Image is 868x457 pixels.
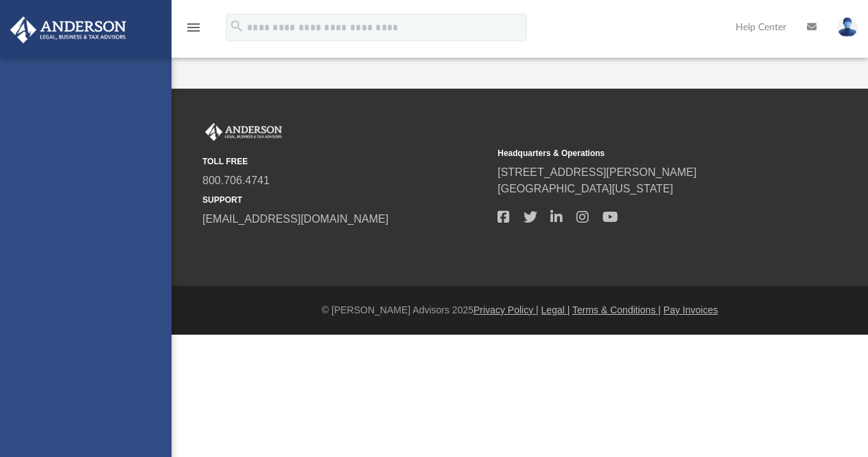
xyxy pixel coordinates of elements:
a: Legal | [541,304,570,315]
a: 800.706.4741 [202,175,270,186]
img: Anderson Advisors Platinum Portal [6,16,130,43]
img: Anderson Advisors Platinum Portal [202,123,285,141]
a: Pay Invoices [664,304,718,315]
div: © [PERSON_NAME] Advisors 2025 [172,303,868,317]
a: [STREET_ADDRESS][PERSON_NAME] [497,166,696,178]
a: menu [185,26,202,36]
small: Headquarters & Operations [497,147,783,159]
small: TOLL FREE [202,155,488,168]
a: [GEOGRAPHIC_DATA][US_STATE] [497,183,673,194]
img: User Pic [837,17,858,37]
a: Terms & Conditions | [572,304,661,315]
i: search [229,19,244,34]
a: [EMAIL_ADDRESS][DOMAIN_NAME] [202,213,388,225]
a: Privacy Policy | [473,304,539,315]
i: menu [185,19,202,36]
small: SUPPORT [202,194,488,206]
